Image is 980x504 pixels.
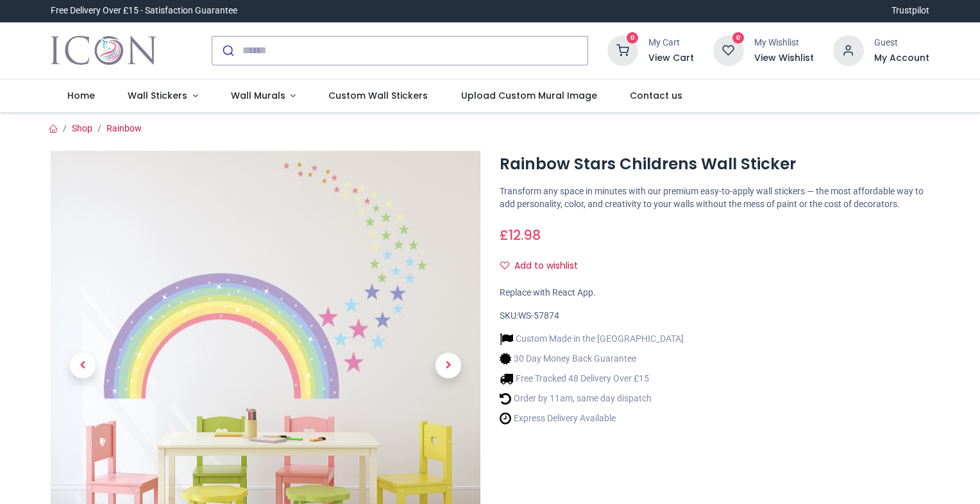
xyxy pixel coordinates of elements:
[128,89,187,102] span: Wall Stickers
[607,44,638,55] a: 0
[500,226,541,244] span: £
[500,392,684,405] li: Order by 11am, same day dispatch
[212,37,242,65] button: Submit
[500,255,589,277] button: Add to wishlistAdd to wishlist
[106,123,142,133] a: Rainbow
[732,32,745,44] sup: 0
[500,287,929,299] div: Replace with React App.
[500,153,929,175] h1: Rainbow Stars Childrens Wall Sticker
[67,89,95,102] span: Home
[500,372,684,385] li: Free Tracked 48 Delivery Over £15
[70,353,96,378] span: Previous
[328,89,428,102] span: Custom Wall Stickers
[51,33,156,69] img: Icon Wall Stickers
[713,44,744,55] a: 0
[51,4,237,17] div: Free Delivery Over £15 - Satisfaction Guarantee
[461,89,597,102] span: Upload Custom Mural Image
[214,80,312,113] a: Wall Murals
[648,37,694,49] div: My Cart
[648,52,694,65] a: View Cart
[500,352,684,365] li: 30 Day Money Back Guarantee
[754,37,814,49] div: My Wishlist
[874,52,929,65] a: My Account
[630,89,682,102] span: Contact us
[627,32,639,44] sup: 0
[518,310,559,321] span: WS-57874
[51,33,156,69] a: Logo of Icon Wall Stickers
[500,332,684,346] li: Custom Made in the [GEOGRAPHIC_DATA]
[231,89,285,102] span: Wall Murals
[754,52,814,65] a: View Wishlist
[891,4,929,17] a: Trustpilot
[72,123,92,133] a: Shop
[111,80,214,113] a: Wall Stickers
[435,353,461,378] span: Next
[500,261,509,270] i: Add to wishlist
[509,226,541,244] span: 12.98
[500,185,929,210] p: Transform any space in minutes with our premium easy-to-apply wall stickers — the most affordable...
[500,310,929,323] div: SKU:
[874,37,929,49] div: Guest
[500,412,684,425] li: Express Delivery Available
